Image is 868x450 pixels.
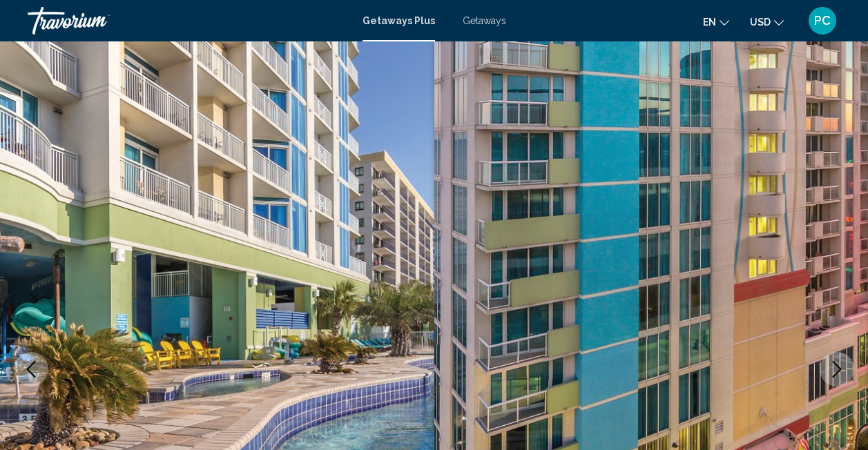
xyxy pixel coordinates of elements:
[820,352,854,387] button: Next image
[14,352,48,387] button: Previous image
[814,14,831,28] span: PC
[813,395,857,439] iframe: Button to launch messaging window
[703,12,729,32] button: Change language
[28,7,349,35] a: Travorium
[804,6,840,35] button: User Menu
[363,15,435,26] a: Getaways Plus
[703,17,716,28] span: en
[750,17,771,28] span: USD
[463,15,506,26] a: Getaways
[750,12,784,32] button: Change currency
